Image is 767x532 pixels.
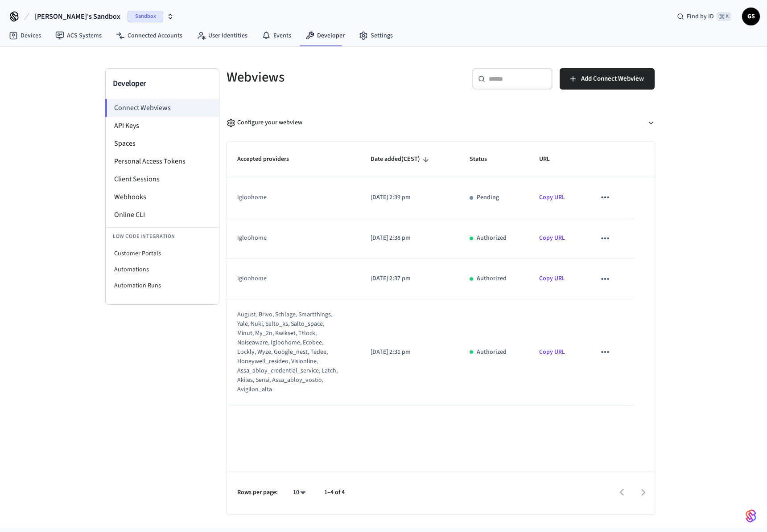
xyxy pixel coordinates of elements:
span: Find by ID [687,12,714,21]
a: Copy URL [539,274,565,283]
span: Date added(CEST) [371,152,432,166]
a: Developer [298,28,352,44]
li: Low Code Integration [106,227,219,246]
button: Add Connect Webview [560,68,655,90]
span: Add Connect Webview [581,73,644,85]
li: Online CLI [106,206,219,224]
p: 1–4 of 4 [324,488,345,497]
a: Devices [2,28,48,44]
a: ACS Systems [48,28,109,44]
span: GS [743,8,759,25]
p: Authorized [477,233,507,243]
span: Status [470,152,499,166]
p: Authorized [477,348,507,357]
a: User Identities [190,28,255,44]
button: GS [742,8,760,25]
p: [DATE] 2:39 pm [371,193,448,202]
a: Settings [352,28,400,44]
a: Events [255,28,298,44]
img: SeamLogoGradient.69752ec5.svg [746,509,756,523]
div: igloohome [237,193,338,202]
span: Sandbox [128,11,163,22]
div: 10 [289,486,310,499]
li: Automation Runs [106,278,219,294]
a: Copy URL [539,348,565,356]
span: Accepted providers [237,152,301,166]
span: URL [539,152,561,166]
a: Copy URL [539,233,565,242]
table: sticky table [227,142,655,405]
a: Connected Accounts [109,28,190,44]
div: Configure your webview [227,118,302,127]
li: Connect Webviews [105,99,219,117]
div: igloohome [237,274,338,283]
h3: Developer [113,78,212,90]
p: Pending [477,193,499,202]
li: API Keys [106,117,219,135]
button: Configure your webview [227,111,655,135]
p: [DATE] 2:37 pm [371,274,448,283]
li: Personal Access Tokens [106,152,219,170]
div: igloohome [237,233,338,243]
h5: Webviews [227,68,435,86]
li: Webhooks [106,188,219,206]
div: august, brivo, schlage, smartthings, yale, nuki, salto_ks, salto_space, minut, my_2n, kwikset, tt... [237,310,338,394]
p: [DATE] 2:38 pm [371,233,448,243]
div: Find by ID⌘ K [670,8,738,25]
span: [PERSON_NAME]'s Sandbox [35,11,120,22]
p: Rows per page: [237,488,278,497]
p: [DATE] 2:31 pm [371,348,448,357]
li: Automations [106,262,219,278]
a: Copy URL [539,193,565,202]
li: Customer Portals [106,246,219,262]
li: Spaces [106,135,219,152]
span: ⌘ K [717,12,731,21]
p: Authorized [477,274,507,283]
li: Client Sessions [106,170,219,188]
